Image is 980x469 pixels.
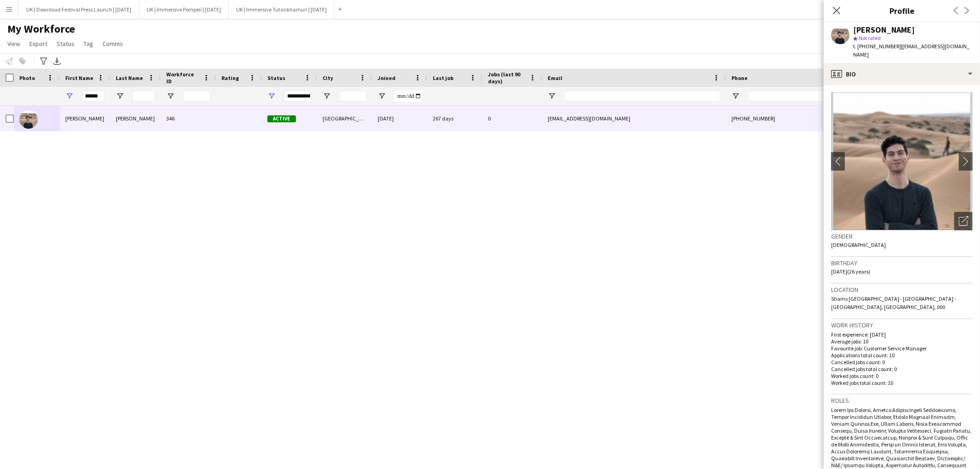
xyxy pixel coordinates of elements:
span: Tag [84,40,93,48]
h3: Birthday [831,259,973,267]
span: t. [PHONE_NUMBER] [853,43,901,50]
button: UK | Immersive Pompeii | [DATE] [139,0,229,18]
div: [EMAIL_ADDRESS][DOMAIN_NAME] [542,106,726,131]
span: [DEMOGRAPHIC_DATA] [831,241,886,248]
p: Cancelled jobs count: 0 [831,359,973,366]
input: Phone Filter Input [748,91,838,102]
span: Photo [19,74,35,81]
div: Open photos pop-in [954,212,973,230]
span: Last job [433,74,453,81]
p: Applications total count: 10 [831,352,973,359]
button: Open Filter Menu [166,92,175,100]
div: [PHONE_NUMBER] [726,106,844,131]
div: [PERSON_NAME] [853,26,915,34]
button: Open Filter Menu [731,92,740,100]
button: Open Filter Menu [116,92,124,100]
p: Favourite job: Customer Service Manager [831,345,973,352]
span: My Workforce [7,22,75,36]
a: Tag [80,38,97,50]
p: Cancelled jobs total count: 0 [831,366,973,372]
input: Workforce ID Filter Input [183,91,210,102]
span: Not rated [859,34,881,41]
p: First experience: [DATE] [831,331,973,338]
h3: Location [831,286,973,294]
p: Average jobs: 10 [831,338,973,345]
span: Last Name [116,74,143,81]
input: Email Filter Input [564,91,720,102]
span: Rating [221,74,239,81]
a: Comms [99,38,127,50]
a: Export [26,38,51,50]
h3: Profile [824,5,980,17]
img: Crew avatar or photo [831,92,973,230]
h3: Work history [831,321,973,329]
div: 0 [482,106,542,131]
span: Shams [GEOGRAPHIC_DATA] - [GEOGRAPHIC_DATA] - [GEOGRAPHIC_DATA], [GEOGRAPHIC_DATA], 000 [831,295,956,310]
div: 346 [161,106,216,131]
button: Open Filter Menu [548,92,556,100]
h3: Roles [831,396,973,405]
input: Joined Filter Input [394,91,422,102]
span: Active [267,115,296,122]
button: Open Filter Menu [267,92,276,100]
img: Elhassan Ali [19,110,38,129]
p: Worked jobs count: 0 [831,372,973,379]
button: Open Filter Menu [378,92,386,100]
a: View [4,38,24,50]
span: Status [267,74,285,81]
h3: Gender [831,232,973,240]
div: [GEOGRAPHIC_DATA] [317,106,372,131]
div: 267 days [427,106,482,131]
span: Comms [102,40,123,48]
div: Bio [824,63,980,85]
span: Joined [378,74,396,81]
span: First Name [65,74,93,81]
div: [PERSON_NAME] [60,106,110,131]
button: UK | Download Festival Press Launch | [DATE] [19,0,139,18]
div: [PERSON_NAME] [110,106,161,131]
span: City [323,74,333,81]
button: UK | Immersive Tutankhamun | [DATE] [229,0,334,18]
button: Open Filter Menu [323,92,331,100]
span: [DATE] (26 years) [831,268,870,275]
span: | [EMAIL_ADDRESS][DOMAIN_NAME] [853,43,969,58]
span: Email [548,74,562,81]
span: View [7,40,20,48]
p: Worked jobs total count: 10 [831,379,973,386]
button: Open Filter Menu [65,92,74,100]
span: Phone [731,74,748,81]
input: Last Name Filter Input [132,91,155,102]
div: [DATE] [372,106,427,131]
span: Status [57,40,74,48]
span: Workforce ID [166,71,199,85]
span: Jobs (last 90 days) [488,71,526,85]
a: Status [53,38,78,50]
input: City Filter Input [339,91,367,102]
input: First Name Filter Input [82,91,105,102]
app-action-btn: Advanced filters [38,56,49,67]
app-action-btn: Export XLSX [51,56,62,67]
span: Export [29,40,47,48]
